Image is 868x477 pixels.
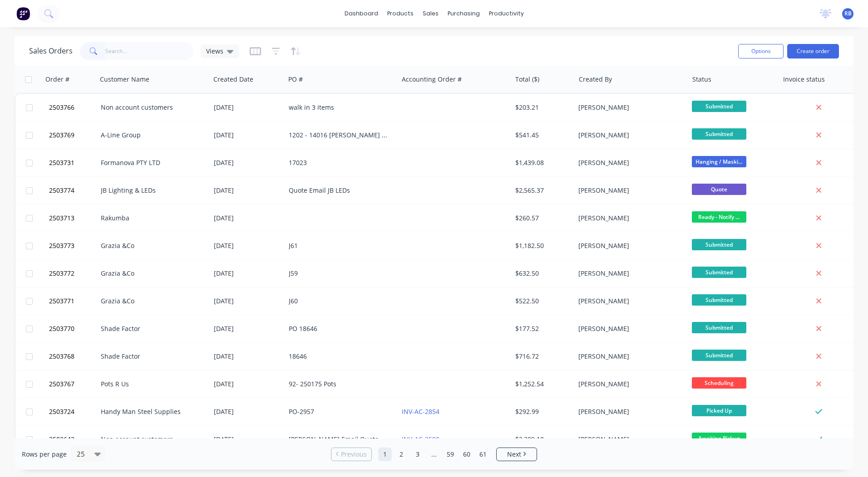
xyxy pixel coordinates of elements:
div: [DATE] [214,131,281,140]
div: Non account customers [101,435,202,444]
div: purchasing [443,7,484,20]
span: Views [206,46,223,56]
div: PO-2957 [289,407,390,416]
span: Quote [692,184,746,195]
div: $1,182.50 [515,241,568,250]
span: Submitted [692,239,746,250]
span: 2503774 [49,186,74,195]
div: Handy Man Steel Supplies [101,407,202,416]
div: $1,252.54 [515,380,568,389]
button: 2502643 [46,426,101,453]
a: Jump forward [427,448,441,461]
span: Submitted [692,294,746,306]
div: [PERSON_NAME] [578,214,679,223]
span: RB [844,10,852,18]
a: dashboard [340,7,383,20]
button: 2503771 [46,287,101,315]
div: [PERSON_NAME] [578,380,679,389]
button: 2503768 [46,343,101,370]
span: Submitted [692,350,746,361]
span: 2503771 [49,297,74,306]
a: Page 59 [444,448,457,461]
div: J60 [289,297,390,306]
a: Page 61 [476,448,490,461]
div: Grazia &Co [101,297,202,306]
a: Page 1 is your current page [378,448,392,461]
span: 2503769 [49,131,74,140]
button: 2503774 [46,177,101,204]
div: $632.50 [515,269,568,278]
div: [PERSON_NAME] [578,103,679,112]
div: J61 [289,241,390,250]
span: Awaiting Pickup [692,433,746,444]
div: Accounting Order # [402,75,462,84]
div: productivity [484,7,528,20]
div: [PERSON_NAME] [578,297,679,306]
div: $2,389.18 [515,435,568,444]
div: [PERSON_NAME] Email Quote [289,435,390,444]
div: [DATE] [214,214,281,223]
div: $260.57 [515,214,568,223]
div: Invoice status [783,75,825,84]
div: [DATE] [214,380,281,389]
div: [PERSON_NAME] [578,407,679,416]
button: 2503766 [46,94,101,121]
div: $2,565.37 [515,186,568,195]
div: [DATE] [214,297,281,306]
div: $292.99 [515,407,568,416]
div: [DATE] [214,352,281,361]
span: 2503713 [49,214,74,223]
div: Customer Name [100,75,149,84]
span: Scheduling [692,377,746,389]
div: PO # [288,75,303,84]
span: 2503731 [49,158,74,167]
div: [PERSON_NAME] [578,158,679,167]
div: PO 18646 [289,324,390,333]
div: walk in 3 items [289,103,390,112]
div: products [383,7,418,20]
div: 17023 [289,158,390,167]
span: Previous [341,450,367,459]
div: [DATE] [214,324,281,333]
span: Next [507,450,521,459]
button: 2503772 [46,260,101,287]
button: 2503773 [46,232,101,259]
div: [PERSON_NAME] [578,241,679,250]
span: 2503724 [49,407,74,416]
div: [PERSON_NAME] [578,435,679,444]
div: Quote Email JB LEDs [289,186,390,195]
div: Total ($) [515,75,539,84]
div: Order # [45,75,69,84]
span: 2503767 [49,380,74,389]
div: $203.21 [515,103,568,112]
button: 2503731 [46,149,101,176]
button: 2503767 [46,370,101,398]
div: [DATE] [214,269,281,278]
input: Search... [105,42,194,60]
span: 2503770 [49,324,74,333]
button: 2503770 [46,315,101,342]
button: Create order [787,44,839,58]
a: Page 60 [460,448,473,461]
div: $541.45 [515,131,568,140]
div: Created Date [213,75,253,84]
span: Submitted [692,267,746,278]
div: [PERSON_NAME] [578,186,679,195]
ul: Pagination [327,448,541,461]
div: [PERSON_NAME] [578,324,679,333]
span: 2502643 [49,435,74,444]
div: 18646 [289,352,390,361]
span: Submitted [692,128,746,140]
span: Submitted [692,322,746,333]
div: sales [418,7,443,20]
div: [DATE] [214,158,281,167]
button: Options [738,44,784,58]
button: 2503713 [46,204,101,232]
a: Next page [497,450,537,459]
div: Rakumba [101,214,202,223]
span: Hanging / Maski... [692,156,746,167]
div: $1,439.08 [515,158,568,167]
div: Non account customers [101,103,202,112]
div: Grazia &Co [101,241,202,250]
button: 2503769 [46,122,101,149]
